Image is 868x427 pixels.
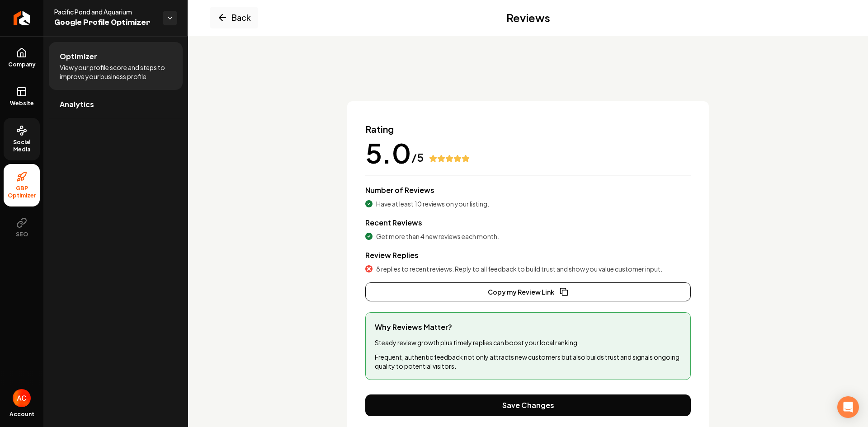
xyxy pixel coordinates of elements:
[6,100,38,107] span: Website
[376,232,499,241] span: Get more than 4 new reviews each month.
[13,389,31,407] img: Andrew Cleveland
[375,352,681,371] p: Frequent, authentic feedback not only attracts new customers but also builds trust and signals on...
[60,99,94,110] span: Analytics
[365,123,691,136] span: Rating
[411,150,424,164] div: /5
[60,51,97,62] span: Optimizer
[14,11,30,25] img: Rebolt Logo
[4,210,40,245] button: SEO
[12,231,32,238] span: SEO
[13,389,31,407] button: Open user button
[376,199,489,208] span: Have at least 10 reviews on your listing.
[365,139,411,166] div: 5.0
[54,16,156,29] span: Google Profile Optimizer
[210,7,258,28] button: Back
[375,338,681,347] p: Steady review growth plus timely replies can boost your local ranking.
[365,218,422,227] span: Recent Reviews
[9,411,34,418] span: Account
[365,250,419,260] span: Review Replies
[506,10,550,25] h2: Reviews
[375,322,681,333] span: Why Reviews Matter?
[4,79,40,114] a: Website
[49,90,183,119] a: Analytics
[4,40,40,75] a: Company
[837,396,859,418] div: Open Intercom Messenger
[365,185,434,195] span: Number of Reviews
[4,139,40,153] span: Social Media
[365,394,691,416] button: Save Changes
[5,61,39,68] span: Company
[4,118,40,160] a: Social Media
[4,185,40,199] span: GBP Optimizer
[60,63,172,81] span: View your profile score and steps to improve your business profile
[376,264,662,273] span: 8 replies to recent reviews. Reply to all feedback to build trust and show you value customer input.
[365,282,691,301] button: Copy my Review Link
[54,7,156,16] span: Pacific Pond and Aquarium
